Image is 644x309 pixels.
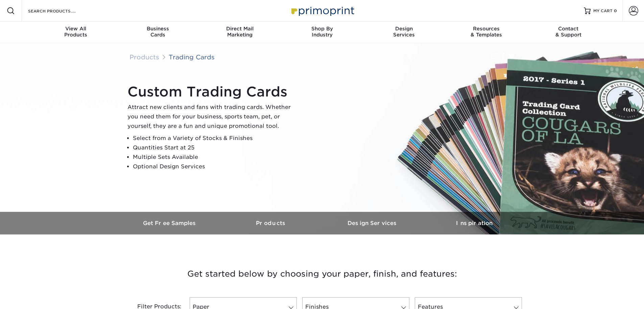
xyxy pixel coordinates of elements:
[117,22,199,43] a: BusinessCards
[124,259,520,289] h3: Get started below by choosing your paper, finish, and features:
[288,3,356,18] img: Primoprint
[322,220,424,226] h3: Design Services
[363,22,445,43] a: DesignServices
[117,26,199,38] div: Cards
[199,26,281,32] span: Direct Mail
[445,26,527,38] div: & Templates
[169,53,215,61] a: Trading Cards
[424,220,525,226] h3: Inspiration
[133,134,296,143] li: Select from a Variety of Stocks & Finishes
[199,26,281,38] div: Marketing
[133,162,296,171] li: Optional Design Services
[133,152,296,162] li: Multiple Sets Available
[593,8,613,14] span: MY CART
[221,212,322,234] a: Products
[129,53,159,61] a: Products
[199,22,281,43] a: Direct MailMarketing
[445,26,527,32] span: Resources
[133,143,296,152] li: Quantities Start at 25
[424,212,525,234] a: Inspiration
[614,8,617,13] span: 0
[363,26,445,32] span: Design
[35,26,117,32] span: View All
[363,26,445,38] div: Services
[527,26,610,32] span: Contact
[127,84,296,100] h1: Custom Trading Cards
[445,22,527,43] a: Resources& Templates
[27,7,93,15] input: SEARCH PRODUCTS.....
[35,26,117,38] div: Products
[119,212,221,234] a: Get Free Samples
[127,103,296,131] p: Attract new clients and fans with trading cards. Whether you need them for your business, sports ...
[35,22,117,43] a: View AllProducts
[281,26,363,38] div: Industry
[527,26,610,38] div: & Support
[281,22,363,43] a: Shop ByIndustry
[117,26,199,32] span: Business
[527,22,610,43] a: Contact& Support
[221,220,322,226] h3: Products
[119,220,221,226] h3: Get Free Samples
[322,212,424,234] a: Design Services
[281,26,363,32] span: Shop By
